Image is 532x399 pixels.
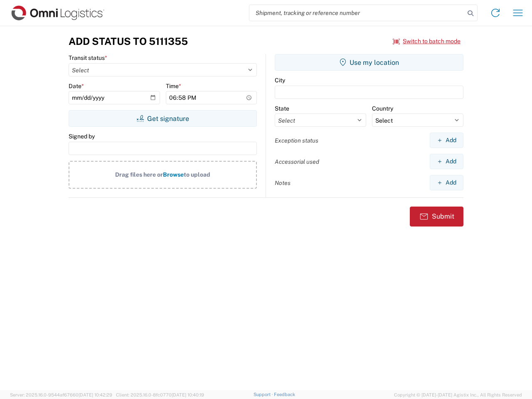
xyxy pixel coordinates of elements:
[69,35,188,47] h3: Add Status to 5111355
[430,133,463,148] button: Add
[69,54,107,62] label: Transit status
[393,34,461,48] button: Switch to batch mode
[69,110,257,127] button: Get signature
[69,133,95,140] label: Signed by
[184,171,210,178] span: to upload
[274,392,295,397] a: Feedback
[10,392,112,397] span: Server: 2025.16.0-9544af67660
[69,82,84,90] label: Date
[79,392,112,397] span: [DATE] 10:42:29
[254,392,274,397] a: Support
[249,5,465,21] input: Shipment, tracking or reference number
[275,105,289,112] label: State
[394,391,522,399] span: Copyright © [DATE]-[DATE] Agistix Inc., All Rights Reserved
[275,179,291,187] label: Notes
[275,158,319,165] label: Accessorial used
[275,54,463,71] button: Use my location
[430,175,463,190] button: Add
[275,137,318,144] label: Exception status
[410,207,463,227] button: Submit
[115,171,163,178] span: Drag files here or
[430,154,463,169] button: Add
[275,76,285,84] label: City
[372,105,393,112] label: Country
[163,171,184,178] span: Browse
[172,392,204,397] span: [DATE] 10:40:19
[116,392,204,397] span: Client: 2025.16.0-8fc0770
[166,82,181,90] label: Time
